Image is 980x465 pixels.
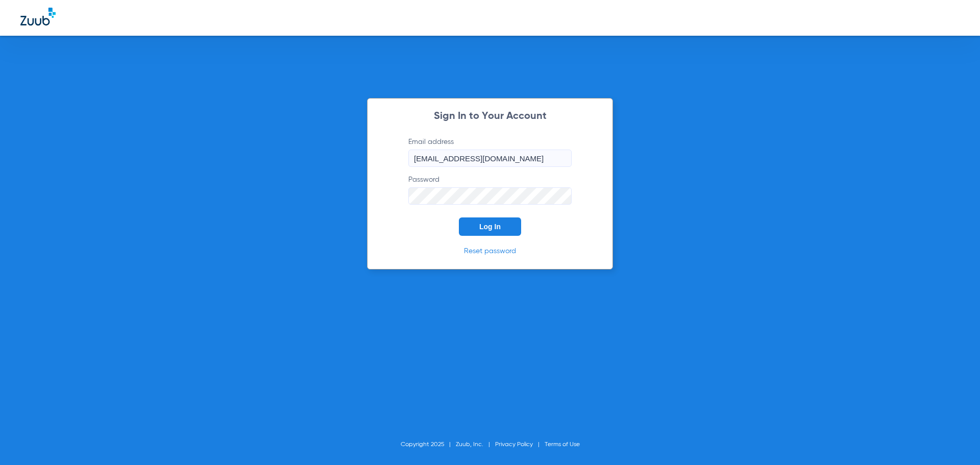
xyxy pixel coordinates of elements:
[545,442,580,448] a: Terms of Use
[464,248,516,255] a: Reset password
[495,442,533,448] a: Privacy Policy
[929,416,980,465] iframe: Chat Widget
[401,439,456,450] li: Copyright 2025
[408,137,572,167] label: Email address
[408,175,572,205] label: Password
[456,439,495,450] li: Zuub, Inc.
[459,217,521,236] button: Log In
[408,187,572,205] input: Password
[20,8,56,26] img: Zuub Logo
[479,223,501,231] span: Log In
[408,150,572,167] input: Email address
[393,111,587,121] h2: Sign In to Your Account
